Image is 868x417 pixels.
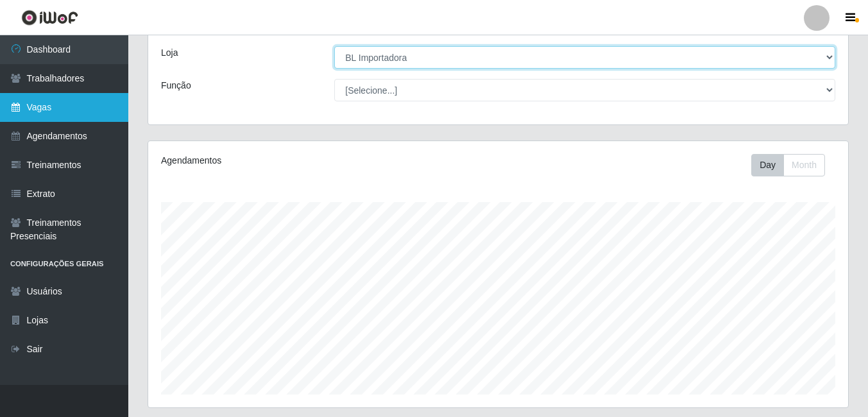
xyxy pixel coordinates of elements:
[161,46,178,60] label: Loja
[751,154,784,176] button: Day
[751,154,825,176] div: First group
[751,154,835,176] div: Toolbar with button groups
[21,10,78,26] img: CoreUI Logo
[783,154,825,176] button: Month
[161,79,191,92] label: Função
[161,154,430,167] div: Agendamentos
